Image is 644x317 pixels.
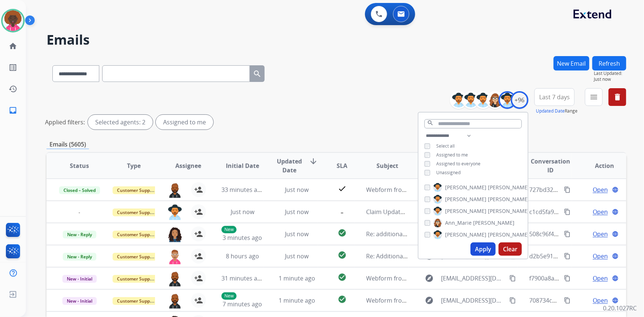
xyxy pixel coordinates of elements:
div: +96 [511,91,528,109]
span: 1 minute ago [279,296,315,304]
span: New - Initial [62,275,97,283]
span: Subject [376,161,398,170]
button: Refresh [592,56,626,70]
span: Webform from [EMAIL_ADDRESS][DOMAIN_NAME] on [DATE] [366,186,534,194]
span: [PERSON_NAME] [488,207,529,215]
p: New [221,292,237,300]
span: [PERSON_NAME] [488,184,529,191]
img: agent-avatar [168,249,182,264]
h2: Emails [47,32,626,47]
span: Last 7 days [539,96,570,99]
span: Re: Additional Information Needed [366,252,463,260]
mat-icon: check_circle [338,273,347,282]
span: Select all [436,143,455,149]
mat-icon: content_copy [564,297,571,304]
mat-icon: person_add [194,296,203,305]
span: 33 minutes ago [221,186,264,194]
mat-icon: language [612,275,619,282]
span: d2b5e919-02d6-4705-a01f-f398c187d820 [529,252,641,260]
span: Customer Support [113,209,161,216]
span: 8 hours ago [226,252,259,260]
mat-icon: person_add [194,274,203,283]
span: - [74,209,85,216]
mat-icon: content_copy [564,209,571,215]
span: Just now [285,186,309,194]
span: Webform from [EMAIL_ADDRESS][DOMAIN_NAME] on [DATE] [366,296,534,304]
span: 1 minute ago [279,274,315,282]
span: Open [593,274,608,283]
span: Just now [285,230,309,238]
span: Last Updated: [594,70,626,76]
img: agent-avatar [168,204,182,220]
img: agent-avatar [168,182,182,198]
mat-icon: language [612,186,619,193]
button: Apply [471,242,496,256]
span: Initial Date [226,161,259,170]
p: Applied filters: [45,118,85,127]
mat-icon: content_copy [509,297,516,304]
mat-icon: - [338,206,347,215]
mat-icon: explore [425,296,434,305]
mat-icon: language [612,253,619,259]
mat-icon: inbox [8,106,17,115]
span: Just now [285,252,309,260]
span: 7 minutes ago [223,300,262,308]
mat-icon: language [612,209,619,215]
mat-icon: delete [613,93,622,101]
span: [EMAIL_ADDRESS][DOMAIN_NAME] [441,296,506,305]
th: Action [572,153,626,179]
button: New Email [554,56,589,70]
img: agent-avatar [168,227,182,242]
span: Updated Date [276,157,303,175]
span: [PERSON_NAME] [488,231,529,238]
div: Selected agents: 2 [88,115,153,130]
span: Assignee [175,161,201,170]
span: Customer Support [113,297,161,305]
mat-icon: content_copy [564,275,571,282]
span: c1cd5fa9-5052-4d8b-b45e-db2519301490 [529,208,643,216]
mat-icon: arrow_downward [309,157,318,166]
p: New [221,226,237,233]
span: Customer Support [113,253,161,261]
mat-icon: person_add [194,252,203,261]
div: Assigned to me [156,115,213,130]
mat-icon: list_alt [8,63,17,72]
mat-icon: content_copy [564,253,571,259]
p: Emails (5605) [47,140,89,149]
span: [PERSON_NAME] [445,184,486,191]
mat-icon: language [612,231,619,237]
span: Just now [285,208,309,216]
span: Just now [231,208,254,216]
mat-icon: search [253,69,262,78]
span: Closed – Solved [59,186,100,194]
span: Webform from [EMAIL_ADDRESS][DOMAIN_NAME] on [DATE] [366,274,534,282]
span: Just now [594,76,626,82]
span: [EMAIL_ADDRESS][DOMAIN_NAME] [441,274,506,283]
span: Open [593,230,608,238]
mat-icon: check_circle [338,228,347,237]
span: 3 minutes ago [223,234,262,242]
mat-icon: check_circle [338,295,347,304]
mat-icon: menu [589,93,598,101]
span: Customer Support [113,275,161,283]
span: Unassigned [436,169,461,176]
mat-icon: language [612,297,619,304]
span: SLA [337,161,347,170]
span: New - Initial [62,297,97,305]
span: Type [127,161,141,170]
span: New - Reply [63,231,96,238]
img: avatar [3,10,23,31]
span: 31 minutes ago [221,274,264,282]
mat-icon: explore [425,274,434,283]
span: Open [593,252,608,261]
span: Conversation ID [529,157,571,175]
span: [PERSON_NAME] [488,196,529,203]
span: Re: additional information [366,230,439,238]
mat-icon: check [338,184,347,193]
mat-icon: content_copy [564,231,571,237]
img: agent-avatar [168,293,182,309]
span: 508c96f4-0df1-42b5-b846-5951229c0e57 [529,230,640,238]
span: Ann_Marie [445,219,472,227]
mat-icon: search [427,120,434,126]
span: Open [593,207,608,216]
